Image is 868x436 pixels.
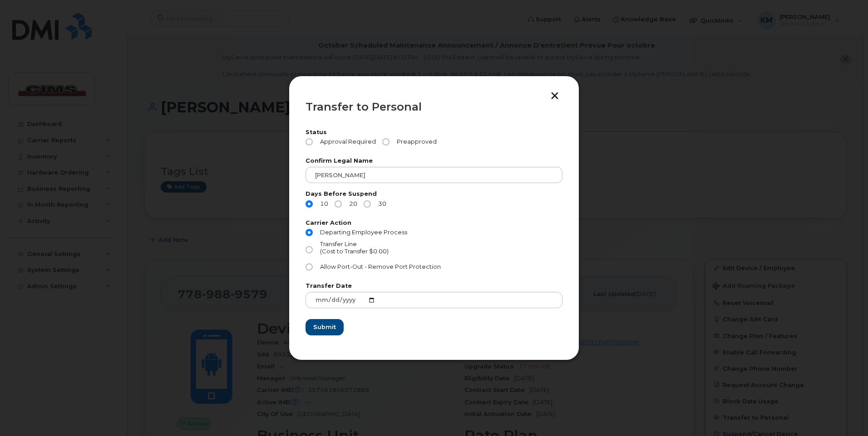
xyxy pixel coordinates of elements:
input: 20 [335,200,342,208]
input: 10 [306,200,313,208]
div: (Cost to Transfer $0.00) [320,248,389,255]
input: Transfer Line(Cost to Transfer $0.00) [306,246,313,253]
button: Submit [306,319,344,335]
label: Days Before Suspend [306,191,562,197]
span: 30 [375,200,386,208]
input: Allow Port-Out - Remove Port Protection [306,263,313,271]
span: Allow Port-Out - Remove Port Protection [320,263,441,270]
div: Transfer to Personal [306,102,562,112]
label: Transfer Date [306,283,562,289]
span: Preapproved [393,138,437,145]
label: Carrier Action [306,220,562,226]
span: 20 [345,200,357,208]
label: Status [306,130,562,136]
span: Submit [313,323,336,331]
span: Departing Employee Process [320,229,407,236]
input: Departing Employee Process [306,229,313,236]
input: Approval Required [306,138,313,145]
input: Preapproved [382,138,390,145]
span: Transfer Line [320,241,357,247]
span: 10 [316,200,328,208]
input: 30 [364,200,371,208]
span: Approval Required [316,138,376,145]
label: Confirm Legal Name [306,158,562,164]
